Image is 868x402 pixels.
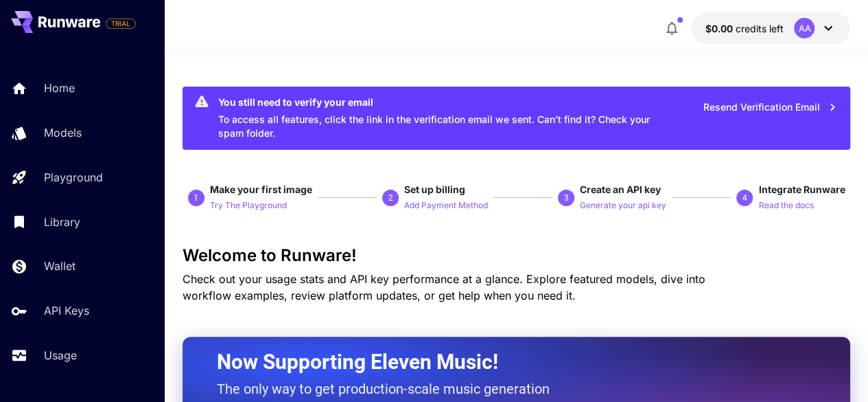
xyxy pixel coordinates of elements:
[388,192,392,204] p: 2
[735,23,783,34] span: credits left
[106,15,136,32] span: Add your payment card to enable full platform functionality.
[758,197,813,213] button: Read the docs
[218,95,663,109] div: You still need to verify your email
[404,199,488,212] p: Add Payment Method
[218,91,663,146] div: To access all features, click the link in the verification email we sent. Can’t find it? Check yo...
[44,124,82,141] p: Models
[44,80,75,96] p: Home
[794,18,814,38] div: AA
[564,192,569,204] p: 3
[580,199,666,212] p: Generate your api key
[217,349,782,375] h2: Now Supporting Eleven Music!
[183,246,851,265] h3: Welcome to Runware!
[580,197,666,213] button: Generate your api key
[44,169,103,186] p: Playground
[404,183,465,195] span: Set up billing
[183,272,705,302] span: Check out your usage stats and API key performance at a glance. Explore featured models, dive int...
[695,93,845,122] button: Resend Verification Email
[691,12,850,44] button: $0.00AA
[580,183,661,195] span: Create an API key
[106,19,135,29] span: TRIAL
[742,192,747,204] p: 4
[758,183,845,195] span: Integrate Runware
[44,258,75,274] p: Wallet
[44,302,89,319] p: API Keys
[44,214,80,230] p: Library
[44,347,77,364] p: Usage
[705,21,783,36] div: $0.00
[705,23,735,34] span: $0.00
[404,197,488,213] button: Add Payment Method
[758,199,813,212] p: Read the docs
